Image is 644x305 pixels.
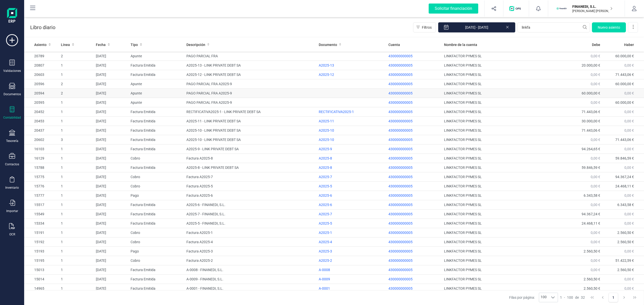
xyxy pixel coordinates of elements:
td: 20807 [24,61,59,70]
button: FIFINANEDI, S.L.[PERSON_NAME] [PERSON_NAME] [554,1,619,17]
span: 60.000,00 € [582,91,600,95]
span: 100 [567,295,573,300]
td: 16103 [24,144,59,154]
td: Pago [129,247,184,256]
td: Factura A2025-8 [184,154,317,163]
span: 0,00 € [591,231,600,235]
p: 430000000005 [388,119,440,124]
div: A2025-2 [319,258,384,263]
p: 430000000005 [388,165,440,170]
td: 1 [59,247,94,256]
td: [DATE] [94,154,129,163]
td: [DATE] [94,237,129,247]
td: 15014 [24,275,59,284]
button: Logo de OPS [506,1,526,17]
span: 0,00 € [624,277,634,281]
td: A2025-10 - LINK PRIVATE DEBT SA [184,135,317,144]
td: [DATE] [94,89,129,98]
td: Factura Emitida [129,163,184,172]
td: LINKFACTOR PYMES SL [442,52,560,61]
td: LINKFACTOR PYMES SL [442,135,560,144]
td: 20594 [24,89,59,98]
td: A2025-13 - LINK PRIVATE DEBT SA [184,61,317,70]
td: Factura A2025-5 [184,182,317,191]
td: 1 [59,182,94,191]
td: 15192 [24,237,59,247]
td: Cobro [129,182,184,191]
td: 15777 [24,191,59,200]
p: 430000000005 [388,258,440,263]
td: 20452 [24,107,59,117]
span: 6.343,58 € [617,203,634,207]
td: Factura Emitida [129,107,184,117]
p: 430000000005 [388,249,440,254]
span: 0,00 € [591,175,600,179]
td: A2025-11 - LINK PRIVATE DEBT SA [184,117,317,126]
td: 1 [59,265,94,275]
span: 94.264,65 € [582,147,600,151]
span: 0,00 € [591,184,600,188]
div: A2025-3 [319,249,384,254]
img: Logo Finanedi [7,8,17,24]
button: First Page [587,293,597,302]
div: Contactos [5,162,19,166]
div: A-0009 [319,277,384,282]
td: Factura Emitida [129,284,184,293]
p: 430000000005 [388,63,440,68]
img: Logo de OPS [509,6,523,11]
td: 15775 [24,172,59,182]
td: LINKFACTOR PYMES SL [442,144,560,154]
div: A2025-8 [319,165,384,170]
td: A2025-9 - LINK PRIVATE DEBT SA [184,144,317,154]
span: 0,00 € [624,193,634,197]
p: 430000000005 [388,230,440,235]
td: [DATE] [94,98,129,107]
td: PAGO PARCIAL FRA [184,52,317,61]
span: Nombre de la cuenta [444,42,477,47]
td: 1 [59,107,94,117]
td: 1 [59,219,94,228]
span: 0,00 € [624,286,634,290]
input: Buscar [517,22,590,32]
td: LINKFACTOR PYMES SL [442,284,560,293]
div: A2025-6 [319,202,384,207]
p: 430000000005 [388,72,440,77]
td: 20603 [24,70,59,79]
td: 1 [59,172,94,182]
td: [DATE] [94,52,129,61]
span: 0,00 € [624,91,634,95]
div: RECTIFICATIVA2025-1 [319,109,384,114]
span: 0,00 € [624,212,634,216]
td: Apunte [129,89,184,98]
td: LINKFACTOR PYMES SL [442,191,560,200]
td: LINKFACTOR PYMES SL [442,228,560,237]
p: 430000000005 [388,184,440,189]
td: A2025-5 - FINANEDI, S.L. [184,219,317,228]
div: Contabilidad [3,116,21,120]
p: 430000000005 [388,174,440,179]
td: LINKFACTOR PYMES SL [442,210,560,219]
td: 20595 [24,98,59,107]
td: [DATE] [94,247,129,256]
td: Apunte [129,52,184,61]
td: LINKFACTOR PYMES SL [442,256,560,265]
span: Cuenta [388,42,400,47]
td: Factura A2025-3 [184,247,317,256]
span: 2.560,50 € [617,231,634,235]
div: Filas por página: [509,293,558,302]
td: Factura Emitida [129,265,184,275]
td: Factura Emitida [129,144,184,154]
td: [DATE] [94,61,129,70]
span: 2.560,50 € [584,286,600,290]
td: 1 [59,154,94,163]
td: LINKFACTOR PYMES SL [442,126,560,135]
span: 60.000,00 € [615,82,634,86]
td: LINKFACTOR PYMES SL [442,265,560,275]
span: 94.367,24 € [582,212,600,216]
td: 15193 [24,247,59,256]
p: 430000000005 [388,91,440,96]
td: [DATE] [94,284,129,293]
td: 1 [59,284,94,293]
span: 0,00 € [591,100,600,105]
td: A2025-6 - FINANEDI, S.L. [184,200,317,210]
